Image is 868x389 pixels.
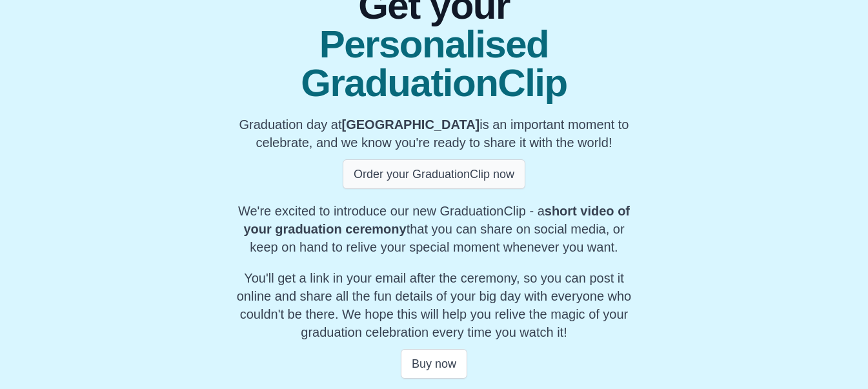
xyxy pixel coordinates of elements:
p: You'll get a link in your email after the ceremony, so you can post it online and share all the f... [232,269,636,341]
b: short video of your graduation ceremony [243,204,630,236]
p: Graduation day at is an important moment to celebrate, and we know you're ready to share it with ... [232,115,636,152]
span: Personalised GraduationClip [232,25,636,103]
b: [GEOGRAPHIC_DATA] [342,117,480,132]
button: Order your GraduationClip now [343,159,525,189]
button: Buy now [401,349,467,379]
p: We're excited to introduce our new GraduationClip - a that you can share on social media, or keep... [232,202,636,256]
